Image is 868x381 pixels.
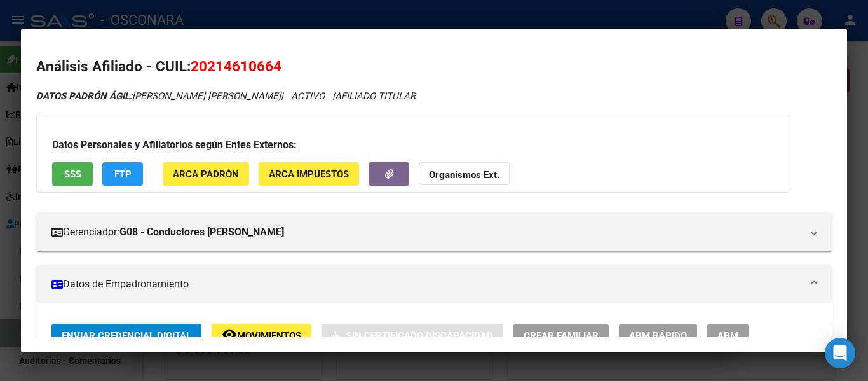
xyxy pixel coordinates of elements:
[62,330,191,342] span: Enviar Credencial Digital
[64,169,81,180] span: SSS
[513,324,609,347] button: Crear Familiar
[346,330,493,342] span: Sin Certificado Discapacidad
[322,324,503,347] button: Sin Certificado Discapacidad
[419,162,510,186] button: Organismos Ext.
[163,162,249,186] button: ARCA Padrón
[36,56,832,78] h2: Análisis Afiliado - CUIL:
[102,162,143,186] button: FTP
[335,90,416,102] span: AFILIADO TITULAR
[629,330,687,342] span: ABM Rápido
[707,324,749,347] button: ABM
[51,324,201,347] button: Enviar Credencial Digital
[119,225,284,240] strong: G08 - Conductores [PERSON_NAME]
[524,330,599,342] span: Crear Familiar
[429,169,499,181] strong: Organismos Ext.
[51,277,801,292] mat-panel-title: Datos de Empadronamiento
[52,162,93,186] button: SSS
[259,162,359,186] button: ARCA Impuestos
[36,265,832,303] mat-expansion-panel-header: Datos de Empadronamiento
[36,90,132,102] strong: DATOS PADRÓN ÁGIL:
[825,338,855,368] div: Open Intercom Messenger
[36,213,832,251] mat-expansion-panel-header: Gerenciador:G08 - Conductores [PERSON_NAME]
[36,90,416,102] i: | ACTIVO |
[237,330,301,342] span: Movimientos
[36,90,281,102] span: [PERSON_NAME] [PERSON_NAME]
[212,324,311,347] button: Movimientos
[222,327,237,342] mat-icon: remove_red_eye
[191,58,281,74] span: 20214610664
[52,137,773,153] h3: Datos Personales y Afiliatorios según Entes Externos:
[114,169,132,180] span: FTP
[173,169,239,180] span: ARCA Padrón
[717,330,738,342] span: ABM
[51,225,801,240] mat-panel-title: Gerenciador:
[269,169,349,180] span: ARCA Impuestos
[619,324,697,347] button: ABM Rápido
